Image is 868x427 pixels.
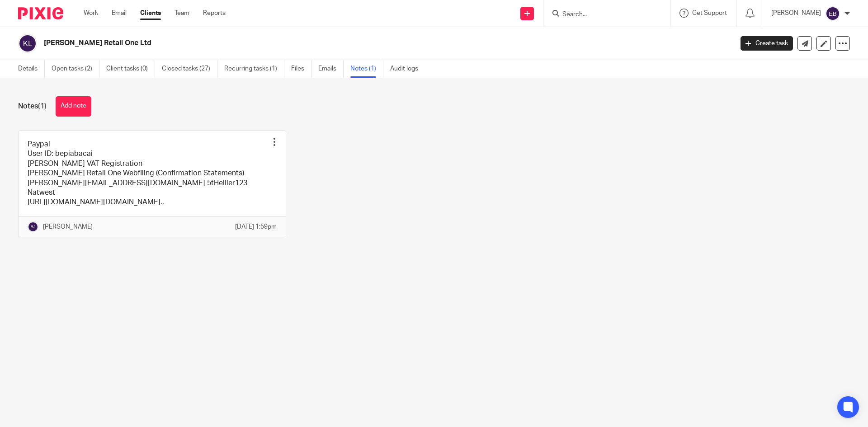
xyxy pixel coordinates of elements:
a: Team [175,9,189,18]
span: (1) [38,103,47,110]
button: Add note [56,96,91,117]
a: Create task [741,36,793,51]
h2: [PERSON_NAME] Retail One Ltd [44,38,590,48]
a: Audit logs [390,60,425,78]
img: svg%3E [18,34,37,53]
p: [PERSON_NAME] [43,222,93,231]
a: Emails [318,60,344,78]
a: Notes (1) [350,60,383,78]
h1: Notes [18,102,47,111]
a: Work [84,9,98,18]
p: [PERSON_NAME] [771,9,821,18]
a: Reports [203,9,226,18]
p: [DATE] 1:59pm [235,222,277,231]
a: Clients [140,9,161,18]
a: Details [18,60,45,78]
a: Recurring tasks (1) [224,60,284,78]
img: svg%3E [826,6,840,21]
a: Email [112,9,127,18]
img: svg%3E [28,221,38,232]
a: Files [291,60,311,78]
span: Get Support [692,10,727,16]
a: Closed tasks (27) [162,60,217,78]
input: Search [561,11,643,19]
a: Open tasks (2) [52,60,99,78]
a: Client tasks (0) [106,60,155,78]
img: Pixie [18,7,63,19]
